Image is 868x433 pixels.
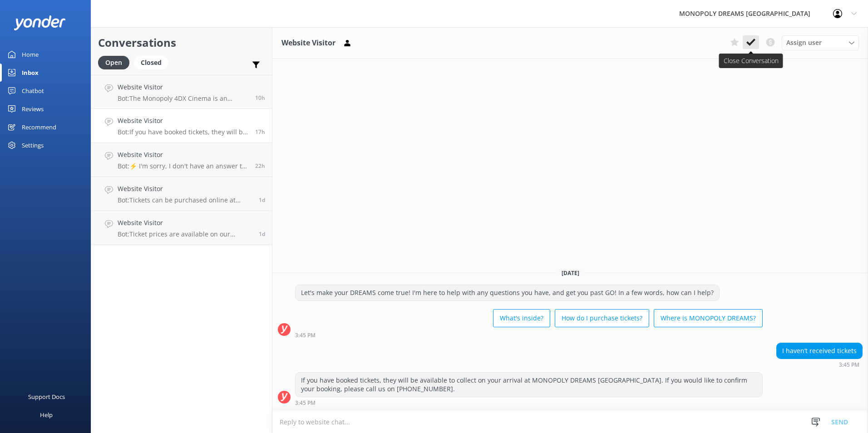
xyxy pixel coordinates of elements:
button: What's inside? [493,309,550,327]
div: Help [40,406,53,424]
div: Let's make your DREAMS come true! I'm here to help with any questions you have, and get you past ... [296,285,719,300]
span: Assign user [786,38,822,48]
div: Assign User [782,35,859,50]
strong: 3:45 PM [295,333,316,338]
div: Closed [134,56,168,69]
button: Where is MONOPOLY DREAMS? [654,309,763,327]
strong: 3:45 PM [839,362,859,368]
div: Sep 18 2025 03:45pm (UTC +10:00) Australia/Sydney [295,399,763,406]
h2: Conversations [98,34,265,51]
span: Sep 18 2025 10:22am (UTC +10:00) Australia/Sydney [255,162,265,170]
a: Website VisitorBot:The Monopoly 4DX Cinema is an immersive 3D adventure through [GEOGRAPHIC_DATA]... [91,75,272,109]
div: Settings [22,136,44,154]
span: Sep 18 2025 10:16pm (UTC +10:00) Australia/Sydney [255,94,265,102]
div: Reviews [22,100,44,118]
button: How do I purchase tickets? [555,309,649,327]
h3: Website Visitor [281,37,335,49]
div: Open [98,56,129,69]
div: Support Docs [28,388,65,406]
span: [DATE] [556,269,585,277]
a: Closed [134,57,173,67]
img: yonder-white-logo.png [14,15,66,30]
p: Bot: Tickets can be purchased online at [URL][DOMAIN_NAME] or at our Admissions Desk inside MONOP... [118,196,252,204]
h4: Website Visitor [118,82,248,92]
div: I haven’t received tickets [777,343,862,359]
div: Inbox [22,64,39,82]
a: Website VisitorBot:⚡ I'm sorry, I don't have an answer to your question. Could you please try rep... [91,143,272,177]
div: Chatbot [22,82,44,100]
a: Website VisitorBot:If you have booked tickets, they will be available to collect on your arrival ... [91,109,272,143]
p: Bot: The Monopoly 4DX Cinema is an immersive 3D adventure through [GEOGRAPHIC_DATA] with Mr. Mono... [118,94,248,103]
a: Website VisitorBot:Tickets can be purchased online at [URL][DOMAIN_NAME] or at our Admissions Des... [91,177,272,211]
p: Bot: Ticket prices are available on our bookings webpage at [URL][DOMAIN_NAME]. [118,230,252,238]
div: Sep 18 2025 03:45pm (UTC +10:00) Australia/Sydney [776,361,863,368]
span: Sep 18 2025 03:45pm (UTC +10:00) Australia/Sydney [255,128,265,136]
a: Open [98,57,134,67]
strong: 3:45 PM [295,400,316,406]
div: Recommend [22,118,56,136]
span: Sep 17 2025 05:53pm (UTC +10:00) Australia/Sydney [259,196,265,204]
div: If you have booked tickets, they will be available to collect on your arrival at MONOPOLY DREAMS ... [296,373,762,397]
h4: Website Visitor [118,184,252,194]
h4: Website Visitor [118,150,248,160]
h4: Website Visitor [118,116,248,126]
p: Bot: If you have booked tickets, they will be available to collect on your arrival at MONOPOLY DR... [118,128,248,136]
a: Website VisitorBot:Ticket prices are available on our bookings webpage at [URL][DOMAIN_NAME].1d [91,211,272,245]
p: Bot: ⚡ I'm sorry, I don't have an answer to your question. Could you please try rephrasing your q... [118,162,248,170]
h4: Website Visitor [118,218,252,228]
div: Sep 18 2025 03:45pm (UTC +10:00) Australia/Sydney [295,332,763,338]
div: Home [22,45,39,64]
span: Sep 17 2025 05:02pm (UTC +10:00) Australia/Sydney [259,230,265,238]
